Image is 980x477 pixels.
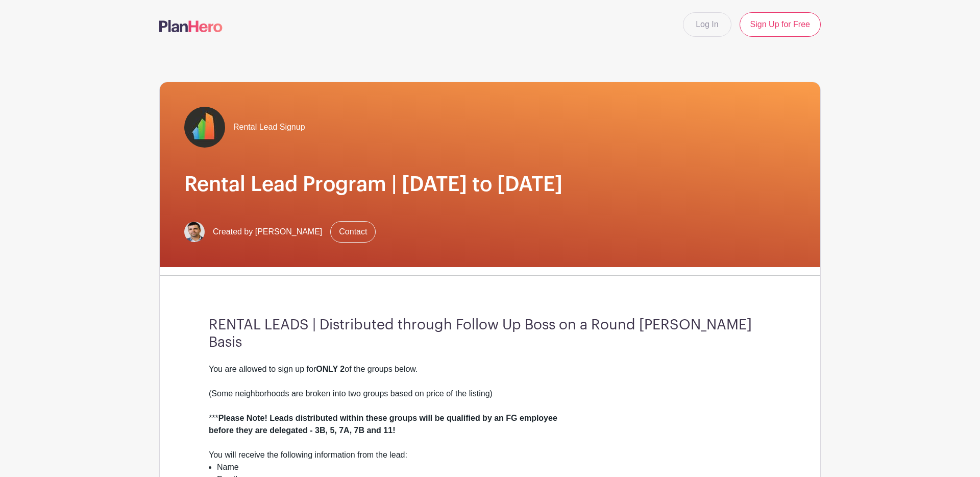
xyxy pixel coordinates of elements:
a: Contact [330,221,376,243]
h1: Rental Lead Program | [DATE] to [DATE] [184,172,796,197]
img: Screen%20Shot%202023-02-21%20at%2010.54.51%20AM.png [184,222,205,242]
li: Name [217,461,771,473]
div: (Some neighborhoods are broken into two groups based on price of the listing) [209,388,771,400]
strong: before they are delegated - 3B, 5, 7A, 7B and 11! [209,426,395,435]
div: You are allowed to sign up for of the groups below. [209,363,771,375]
a: Log In [683,12,731,37]
span: Rental Lead Signup [233,121,305,133]
img: fulton-grace-logo.jpeg [184,107,225,148]
div: You will receive the following information from the lead: [209,449,771,461]
strong: Please Note! Leads distributed within these groups will be qualified by an FG employee [218,414,557,422]
strong: ONLY 2 [316,365,345,373]
img: logo-507f7623f17ff9eddc593b1ce0a138ce2505c220e1c5a4e2b4648c50719b7d32.svg [159,20,223,32]
a: Sign Up for Free [740,12,821,37]
h3: RENTAL LEADS | Distributed through Follow Up Boss on a Round [PERSON_NAME] Basis [209,317,771,351]
span: Created by [PERSON_NAME] [213,226,322,238]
